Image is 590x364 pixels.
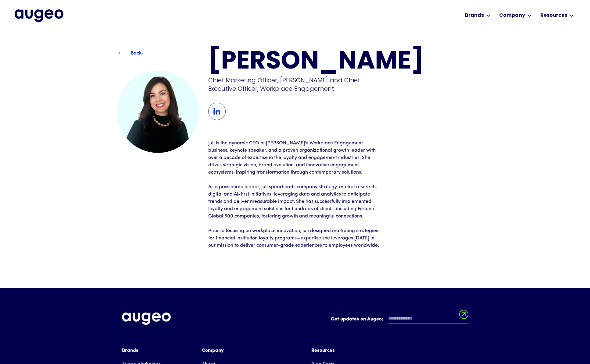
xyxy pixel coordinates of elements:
p: ‍ [208,176,382,183]
a: Blue text arrowBackBlue decorative line [117,50,143,56]
div: Chief Marketing Officer, [PERSON_NAME] and Chief Executive Officer, Workplace Engagement [208,76,384,93]
div: Brands [465,12,484,19]
p: Prior to focusing on workplace innovation, Juli designed marketing strategies for financial insti... [208,227,382,249]
div: Resources [311,347,340,354]
img: LinkedIn Icon [208,103,226,120]
p: ‍ [208,220,382,227]
a: home [15,9,63,22]
p: Juli is the dynamic CEO of [PERSON_NAME]'s Workplace Engagement business, keynote speaker, and a ... [208,140,382,176]
input: Submit [459,310,468,323]
div: Back [131,49,141,56]
img: Blue text arrow [118,49,127,57]
div: Company [499,12,525,19]
p: As a passionate leader, Juli spearheads company strategy, market research, digital and AI-first i... [208,183,382,220]
div: Brands [122,347,177,354]
div: Resources [540,12,567,19]
label: Get updates on Augeo: [331,316,383,323]
img: Blue decorative line [142,50,151,57]
div: Company [202,347,287,354]
form: Email Form [331,313,468,327]
img: Augeo's full logo in midnight blue. [15,9,63,22]
h1: [PERSON_NAME] [208,50,474,75]
img: Augeo's full logo in white. [122,313,171,325]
